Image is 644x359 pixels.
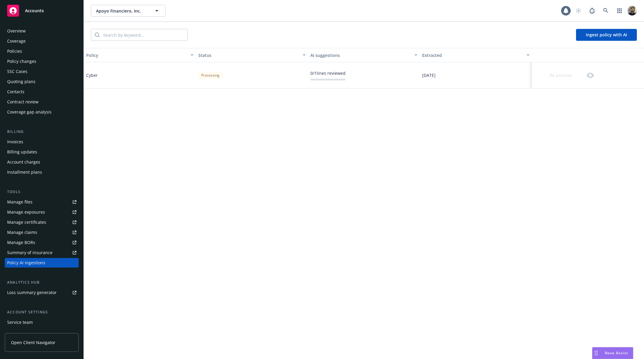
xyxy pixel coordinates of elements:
[600,5,612,17] a: Search
[592,347,600,359] div: Drag to move
[5,36,79,46] a: Coverage
[7,157,40,167] div: Account charges
[7,57,36,66] div: Policy changes
[7,248,52,257] div: Summary of insurance
[5,97,79,107] a: Contract review
[7,147,37,157] div: Billing updates
[605,350,628,355] span: Nova Assist
[5,207,79,217] a: Manage exposures
[7,258,45,268] div: Policy AI ingestions
[7,46,22,56] div: Policies
[91,5,165,17] button: Apoyo Financiero, Inc.
[7,67,27,76] div: SSC Cases
[5,157,79,167] a: Account charges
[5,87,79,97] a: Contacts
[86,72,98,78] div: Cyber
[95,32,100,37] svg: Search
[7,238,35,247] div: Manage BORs
[198,72,222,79] div: Processing
[420,48,532,62] button: Extracted
[308,48,420,62] button: AI suggestions
[586,5,598,17] a: Report a Bug
[5,248,79,257] a: Summary of insurance
[25,8,44,13] span: Accounts
[7,167,42,177] div: Installment plans
[5,288,79,297] a: Loss summary generator
[5,217,79,227] a: Manage certificates
[7,107,52,117] div: Coverage gap analysis
[422,52,523,58] div: Extracted
[310,70,346,76] div: 0 / 1 lines reviewed
[7,228,37,237] div: Manage claims
[11,339,55,346] span: Open Client Navigator
[310,52,411,58] div: AI suggestions
[5,197,79,207] a: Manage files
[5,107,79,117] a: Coverage gap analysis
[5,26,79,36] a: Overview
[198,52,299,58] div: Status
[5,318,79,327] a: Service team
[7,207,45,217] div: Manage exposures
[5,129,79,135] div: Billing
[5,279,79,285] div: Analytics hub
[7,217,46,227] div: Manage certificates
[5,189,79,195] div: Tools
[84,48,196,62] button: Policy
[5,57,79,66] a: Policy changes
[592,347,633,359] button: Nova Assist
[627,6,637,15] img: photo
[5,167,79,177] a: Installment plans
[572,5,584,17] a: Start snowing
[5,2,79,19] a: Accounts
[7,318,33,327] div: Service team
[86,52,187,58] div: Policy
[7,197,32,207] div: Manage files
[5,328,79,337] a: Sales relationships
[5,46,79,56] a: Policies
[7,26,26,36] div: Overview
[422,72,436,78] span: [DATE]
[100,29,188,41] input: Search by keyword...
[5,137,79,147] a: Invoices
[5,228,79,237] a: Manage claims
[614,5,626,17] a: Switch app
[576,29,637,41] button: Ingest policy with AI
[5,77,79,86] a: Quoting plans
[7,288,57,297] div: Loss summary generator
[5,258,79,268] a: Policy AI ingestions
[196,48,308,62] button: Status
[5,309,79,315] div: Account settings
[5,67,79,76] a: SSC Cases
[7,328,45,337] div: Sales relationships
[5,238,79,247] a: Manage BORs
[7,97,38,107] div: Contract review
[5,147,79,157] a: Billing updates
[7,137,23,147] div: Invoices
[7,77,35,86] div: Quoting plans
[7,87,24,97] div: Contacts
[7,36,26,46] div: Coverage
[96,8,148,14] span: Apoyo Financiero, Inc.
